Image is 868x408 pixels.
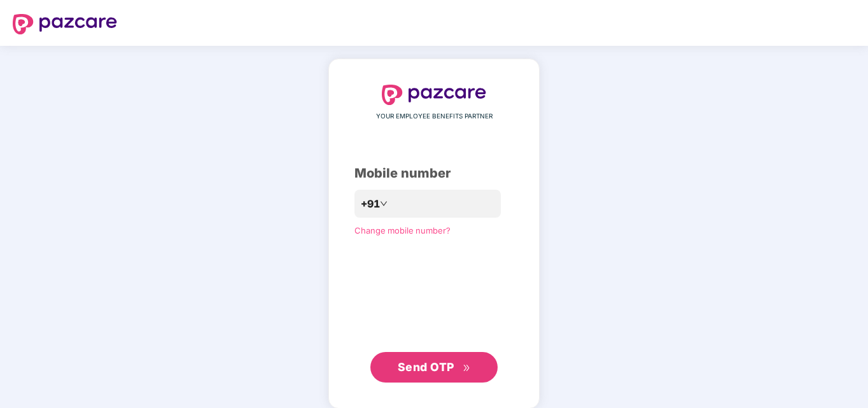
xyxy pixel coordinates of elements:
[463,364,471,372] span: double-right
[398,360,454,374] span: Send OTP
[382,85,486,105] img: logo
[354,164,514,183] div: Mobile number
[13,14,117,34] img: logo
[354,225,451,236] a: Change mobile number?
[376,111,493,122] span: YOUR EMPLOYEE BENEFITS PARTNER
[361,196,380,212] span: +91
[370,352,498,383] button: Send OTPdouble-right
[380,200,388,208] span: down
